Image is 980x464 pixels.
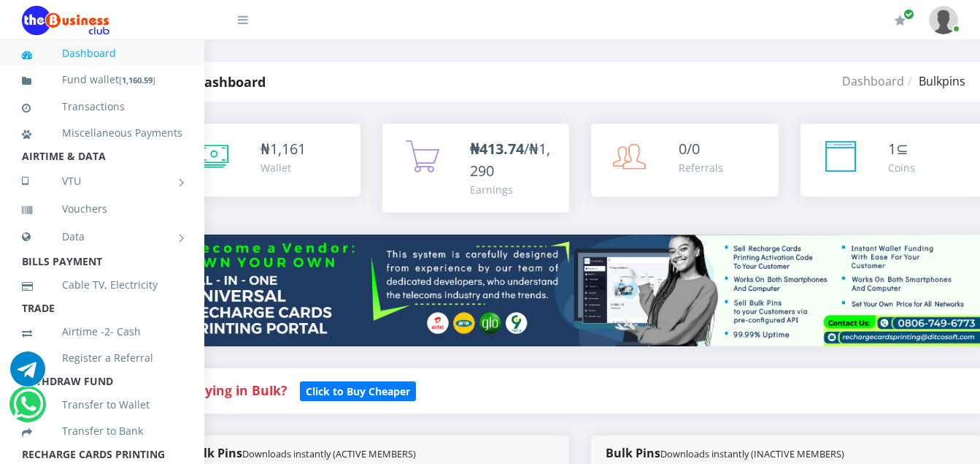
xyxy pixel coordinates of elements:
[10,362,45,387] a: Chat for support
[22,6,109,35] img: Logo
[122,75,153,85] b: 1,160.59
[188,381,287,399] strong: Buying in Bulk?
[470,139,524,159] b: ₦413.74
[679,139,700,159] span: 0/0
[270,139,306,159] span: 1,161
[22,192,182,226] a: Vouchers
[470,139,550,180] span: /₦1,290
[895,15,906,26] i: Renew/Upgrade Subscription
[888,138,915,160] div: ⊆
[22,341,182,375] a: Register a Referral
[904,72,965,90] li: Bulkpins
[22,388,182,422] a: Transfer to Wallet
[382,123,570,213] a: ₦413.74/₦1,290 Earnings
[242,447,416,460] small: Downloads instantly (ACTIVE MEMBERS)
[22,90,182,123] a: Transactions
[300,381,416,399] a: Click to Buy Cheaper
[22,116,182,150] a: Miscellaneous Payments
[903,9,914,20] span: Renew/Upgrade Subscription
[888,139,896,159] span: 1
[22,268,182,302] a: Cable TV, Electricity
[22,163,182,199] a: VTU
[842,73,904,89] a: Dashboard
[261,138,306,160] div: ₦
[173,123,360,197] a: ₦1,161 Wallet
[22,37,182,70] a: Dashboard
[261,160,306,175] div: Wallet
[929,6,958,34] img: User
[22,315,182,349] a: Airtime -2- Cash
[195,73,266,91] strong: Dashboard
[306,384,410,398] b: Click to Buy Cheaper
[22,218,182,255] a: Data
[188,445,416,461] strong: Bulk Pins
[470,182,555,197] div: Earnings
[660,447,844,460] small: Downloads instantly (INACTIVE MEMBERS)
[606,445,844,461] strong: Bulk Pins
[591,123,779,197] a: 0/0 Referrals
[888,160,915,175] div: Coins
[22,63,182,97] a: Fund wallet[1,160.59]
[119,75,155,85] small: [ ]
[22,414,182,448] a: Transfer to Bank
[13,398,43,422] a: Chat for support
[679,160,723,175] div: Referrals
